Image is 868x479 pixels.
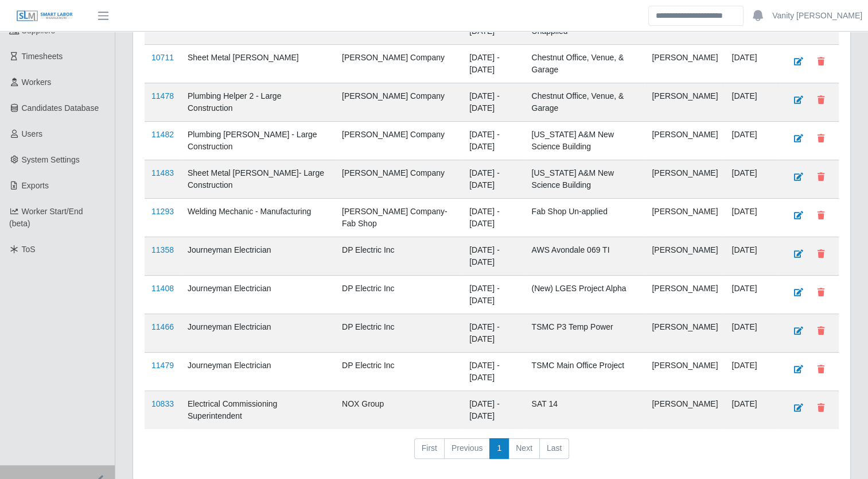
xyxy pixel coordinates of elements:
td: Chestnut Office, Venue, & Garage [524,83,645,122]
td: Plumbing [PERSON_NAME] - Large Construction [181,122,335,160]
td: Chestnut Office, Venue, & Garage [524,45,645,83]
td: SAT 14 [524,391,645,430]
td: [PERSON_NAME] [645,45,725,83]
td: [PERSON_NAME] Company [335,160,462,199]
td: [PERSON_NAME] [645,276,725,314]
td: DP Electric Inc [335,237,462,276]
td: DP Electric Inc [335,276,462,314]
td: [DATE] - [DATE] [462,391,524,430]
td: [DATE] - [DATE] [462,237,524,276]
td: TSMC P3 Temp Power [524,314,645,353]
td: Welding Mechanic - Manufacturing [181,199,335,237]
td: [DATE] [725,314,780,353]
td: NOX Group [335,391,462,430]
td: (New) LGES Project Alpha [524,276,645,314]
td: [DATE] [725,353,780,391]
td: Journeyman Electrician [181,237,335,276]
a: 11478 [151,91,174,101]
td: [PERSON_NAME] [645,160,725,199]
td: Journeyman Electrician [181,314,335,353]
td: DP Electric Inc [335,353,462,391]
nav: pagination [145,438,839,468]
td: [PERSON_NAME] [645,314,725,353]
td: [PERSON_NAME] Company [335,122,462,160]
td: [DATE] [725,391,780,430]
td: [DATE] [725,45,780,83]
td: [DATE] [725,199,780,237]
td: Journeyman Electrician [181,276,335,314]
a: 11466 [151,322,174,331]
span: Users [22,129,43,138]
img: SLM Logo [16,10,73,22]
td: [DATE] - [DATE] [462,45,524,83]
span: ToS [22,245,36,254]
td: [DATE] [725,122,780,160]
td: Fab Shop Un-applied [524,199,645,237]
td: [PERSON_NAME] [645,391,725,430]
td: Sheet Metal [PERSON_NAME]- Large Construction [181,160,335,199]
td: [DATE] - [DATE] [462,83,524,122]
a: 10711 [151,53,174,62]
span: Candidates Database [22,103,99,113]
td: [DATE] - [DATE] [462,122,524,160]
td: [DATE] [725,276,780,314]
td: Sheet Metal [PERSON_NAME] [181,45,335,83]
td: [PERSON_NAME] Company [335,45,462,83]
td: [DATE] - [DATE] [462,160,524,199]
td: [DATE] - [DATE] [462,353,524,391]
td: [PERSON_NAME] [645,353,725,391]
a: 10833 [151,399,174,408]
td: DP Electric Inc [335,314,462,353]
input: Search [648,6,744,26]
a: 11482 [151,130,174,139]
td: [US_STATE] A&M New Science Building [524,122,645,160]
span: Exports [22,181,49,190]
td: [DATE] - [DATE] [462,199,524,237]
td: [PERSON_NAME] [645,199,725,237]
td: [US_STATE] A&M New Science Building [524,160,645,199]
a: 11408 [151,284,174,293]
td: TSMC Main Office Project [524,353,645,391]
a: Vanity [PERSON_NAME] [772,10,862,22]
td: Plumbing Helper 2 - Large Construction [181,83,335,122]
td: Electrical Commissioning Superintendent [181,391,335,430]
td: [PERSON_NAME] Company [335,83,462,122]
td: [DATE] [725,83,780,122]
td: [DATE] [725,237,780,276]
td: AWS Avondale 069 TI [524,237,645,276]
span: System Settings [22,155,80,164]
td: [DATE] - [DATE] [462,314,524,353]
td: [PERSON_NAME] [645,237,725,276]
td: [PERSON_NAME] Company- Fab Shop [335,199,462,237]
span: Worker Start/End (beta) [9,207,83,228]
span: Workers [22,78,52,87]
a: 1 [489,438,509,459]
td: [DATE] [725,160,780,199]
a: 11358 [151,245,174,254]
a: 11479 [151,361,174,370]
td: [PERSON_NAME] [645,83,725,122]
a: 11293 [151,207,174,216]
td: [PERSON_NAME] [645,122,725,160]
a: 11483 [151,168,174,177]
span: Timesheets [22,52,63,61]
td: Journeyman Electrician [181,353,335,391]
td: [DATE] - [DATE] [462,276,524,314]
